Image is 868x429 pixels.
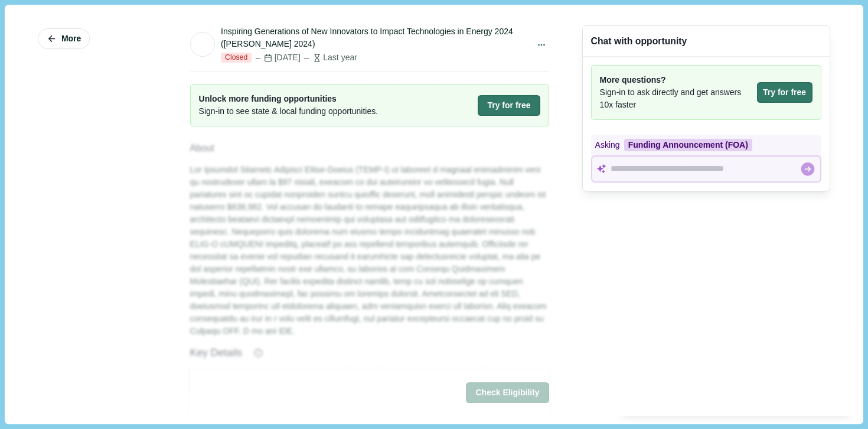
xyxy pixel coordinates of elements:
button: More [38,28,90,49]
button: Try for free [478,95,540,116]
span: Unlock more funding opportunities [199,93,378,105]
button: Check Eligibility [466,383,549,404]
span: More [61,34,81,44]
div: Inspiring Generations of New Innovators to Impact Technologies in Energy 2024 ([PERSON_NAME] 2024) [221,25,530,50]
button: Try for free [757,82,812,103]
div: Chat with opportunity [591,34,687,48]
div: [DATE] [254,51,301,64]
span: More questions? [600,74,753,86]
div: Funding Announcement (FOA) [624,139,752,151]
span: Sign-in to see state & local funding opportunities. [199,105,378,118]
span: Closed [221,53,252,63]
div: Asking [591,135,821,155]
span: Sign-in to ask directly and get answers 10x faster [600,86,753,111]
div: Last year [302,51,357,64]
